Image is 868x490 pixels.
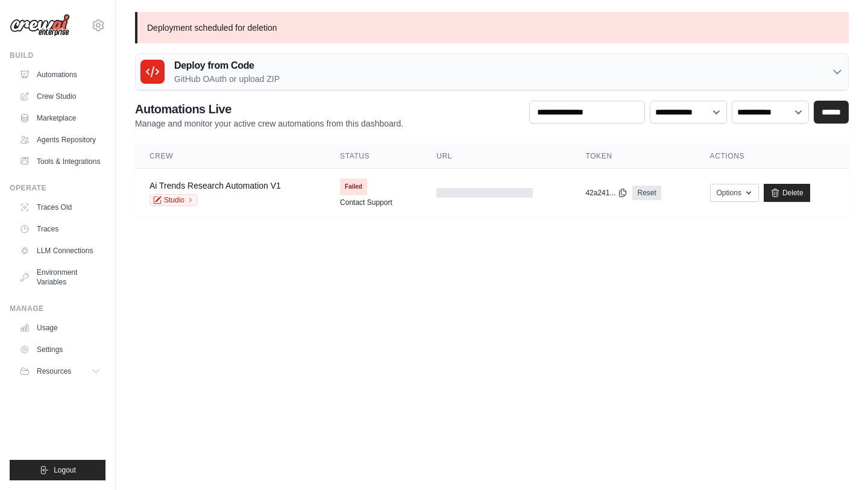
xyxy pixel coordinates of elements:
[14,318,105,338] a: Usage
[10,304,105,313] div: Manage
[14,340,105,359] a: Settings
[14,263,105,292] a: Environment Variables
[696,144,849,169] th: Actions
[14,152,105,171] a: Tools & Integrations
[14,198,105,217] a: Traces Old
[10,460,105,480] button: Logout
[54,465,76,475] span: Logout
[135,118,403,130] p: Manage and monitor your active crew automations from this dashboard.
[340,198,392,207] a: Contact Support
[135,12,849,43] p: Deployment scheduled for deletion
[10,51,105,60] div: Build
[14,219,105,239] a: Traces
[14,130,105,149] a: Agents Repository
[135,144,325,169] th: Crew
[585,188,627,198] button: 42a241...
[422,144,571,169] th: URL
[571,144,695,169] th: Token
[174,58,280,73] h3: Deploy from Code
[14,241,105,260] a: LLM Connections
[149,194,198,206] a: Studio
[149,181,281,190] a: Ai Trends Research Automation V1
[632,186,661,200] a: Reset
[764,184,810,202] a: Delete
[340,178,367,195] span: Failed
[14,362,105,381] button: Resources
[174,73,280,85] p: GitHub OAuth or upload ZIP
[14,108,105,128] a: Marketplace
[135,101,403,118] h2: Automations Live
[10,183,105,193] div: Operate
[14,65,105,84] a: Automations
[10,14,70,37] img: Logo
[37,366,71,376] span: Resources
[710,184,759,202] button: Options
[14,87,105,106] a: Crew Studio
[325,144,422,169] th: Status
